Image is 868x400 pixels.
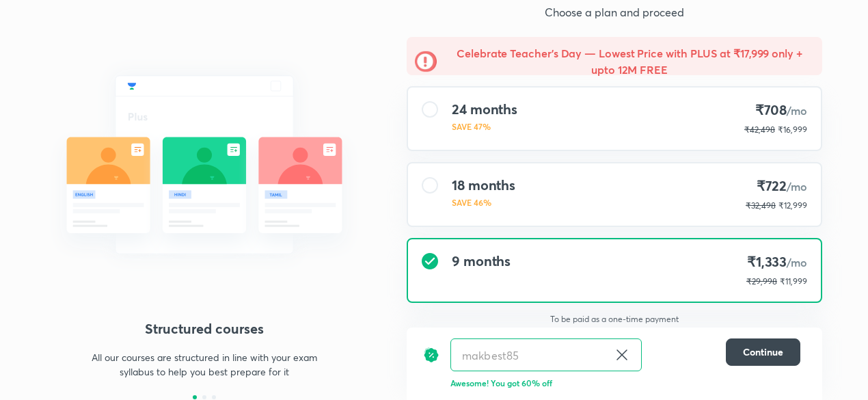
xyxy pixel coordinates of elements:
[396,314,833,325] p: To be paid as a one-time payment
[445,45,814,78] h5: Celebrate Teacher’s Day — Lowest Price with PLUS at ₹17,999 only + upto 12M FREE
[450,377,800,389] p: Awesome! You got 60% off
[787,179,807,194] span: /mo
[726,338,800,366] button: Continue
[85,350,323,379] p: All our courses are structured in line with your exam syllabus to help you best prepare for it
[746,276,777,288] p: ₹29,998
[423,338,439,371] img: discount
[746,177,807,196] h4: ₹722
[452,253,511,269] h4: 9 months
[451,339,608,371] input: Have a referral code?
[415,51,437,72] img: -
[46,46,363,284] img: daily_live_classes_be8fa5af21.svg
[452,101,517,118] h4: 24 months
[780,276,807,286] span: ₹11,999
[452,196,515,209] p: SAVE 46%
[778,200,807,211] span: ₹12,999
[787,103,807,118] span: /mo
[746,253,807,271] h4: ₹1,333
[46,319,363,339] h4: Structured courses
[744,124,775,136] p: ₹42,498
[407,4,822,21] p: Choose a plan and proceed
[452,177,515,194] h4: 18 months
[746,200,776,212] p: ₹32,498
[743,345,783,359] span: Continue
[744,101,807,120] h4: ₹708
[787,255,807,269] span: /mo
[452,120,517,133] p: SAVE 47%
[778,124,807,135] span: ₹16,999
